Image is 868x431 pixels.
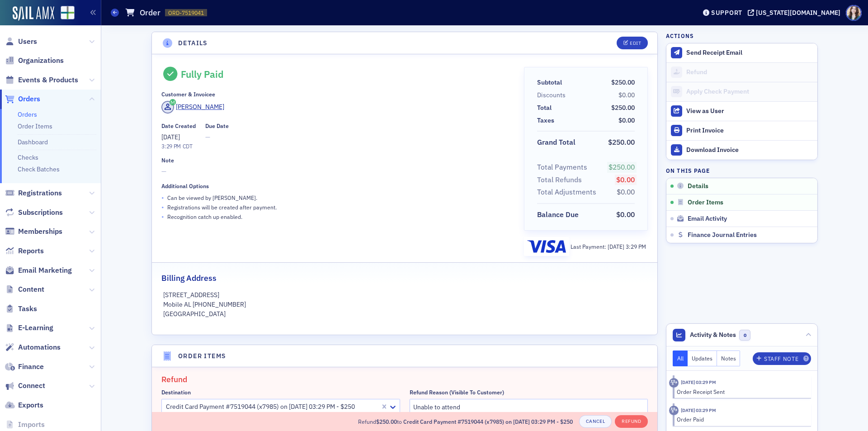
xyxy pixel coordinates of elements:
[630,41,641,46] div: Edit
[611,104,635,112] span: $250.00
[5,284,44,294] a: Content
[163,300,646,309] p: Mobile AL [PHONE_NUMBER]
[5,362,44,372] a: Finance
[681,407,716,413] time: 6/15/2025 03:29 PM
[616,210,635,219] span: $0.00
[18,110,37,118] a: Orders
[688,350,717,366] button: Updates
[666,101,817,121] button: View as User
[18,94,40,104] span: Orders
[18,284,44,294] span: Content
[18,138,48,146] a: Dashboard
[669,406,679,415] div: Activity
[161,167,511,176] span: —
[666,140,817,160] a: Download Invoice
[846,5,862,21] span: Profile
[673,350,688,366] button: All
[161,193,164,203] span: •
[18,362,44,372] span: Finance
[410,389,504,396] div: Refund Reason (Visible to Customer)
[18,208,63,218] span: Subscriptions
[756,9,840,17] div: [US_STATE][DOMAIN_NAME]
[717,350,741,366] button: Notes
[666,32,694,40] h4: Actions
[18,153,38,161] a: Checks
[617,37,648,49] button: Edit
[161,142,181,150] time: 3:29 PM
[18,265,72,275] span: Email Marketing
[161,123,196,129] div: Date Created
[163,309,646,319] p: [GEOGRAPHIC_DATA]
[537,78,565,87] span: Subtotal
[178,38,208,48] h4: Details
[5,94,40,104] a: Orders
[686,49,813,57] div: Send Receipt Email
[615,415,648,428] button: Refund
[666,166,818,175] h4: On this page
[537,162,590,173] span: Total Payments
[161,133,180,141] span: [DATE]
[5,265,72,275] a: Email Marketing
[18,37,37,47] span: Users
[161,389,191,396] div: Destination
[626,243,646,250] span: 3:29 PM
[205,123,229,129] div: Due Date
[18,188,62,198] span: Registrations
[181,68,224,80] div: Fully Paid
[176,102,224,112] div: [PERSON_NAME]
[18,246,44,256] span: Reports
[537,175,582,185] div: Total Refunds
[764,356,798,361] div: Staff Note
[571,242,646,251] div: Last Payment:
[537,90,569,100] span: Discounts
[161,272,217,284] h2: Billing Address
[18,323,53,333] span: E-Learning
[205,133,229,142] span: —
[537,90,566,100] div: Discounts
[5,56,64,66] a: Organizations
[5,75,78,85] a: Events & Products
[161,374,648,385] h2: Refund
[161,203,164,212] span: •
[537,116,557,125] span: Taxes
[688,215,727,223] span: Email Activity
[18,400,43,410] span: Exports
[54,6,75,21] a: View Homepage
[168,9,204,17] span: ORD-7519041
[161,101,224,114] a: [PERSON_NAME]
[5,381,45,391] a: Connect
[748,9,844,16] button: [US_STATE][DOMAIN_NAME]
[140,7,160,18] h1: Order
[686,88,813,96] div: Apply Check Payment
[163,290,646,300] p: [STREET_ADDRESS]
[669,378,679,388] div: Activity
[688,182,708,190] span: Details
[537,137,576,148] div: Grand Total
[711,9,742,17] div: Support
[358,417,573,426] span: Refund to
[5,304,37,314] a: Tasks
[13,6,54,21] img: SailAMX
[618,116,635,124] span: $0.00
[18,381,45,391] span: Connect
[161,91,215,98] div: Customer & Invoicee
[18,165,60,173] a: Check Batches
[5,188,62,198] a: Registrations
[18,420,45,430] span: Imports
[5,37,37,47] a: Users
[18,56,64,66] span: Organizations
[181,142,193,150] span: CDT
[686,127,813,135] div: Print Invoice
[537,175,585,185] span: Total Refunds
[5,208,63,218] a: Subscriptions
[690,330,736,340] span: Activity & Notes
[686,68,813,76] div: Refund
[18,342,61,352] span: Automations
[666,121,817,140] a: Print Invoice
[18,75,78,85] span: Events & Products
[161,183,209,189] div: Additional Options
[537,103,552,113] div: Total
[611,78,635,86] span: $250.00
[608,243,626,250] span: [DATE]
